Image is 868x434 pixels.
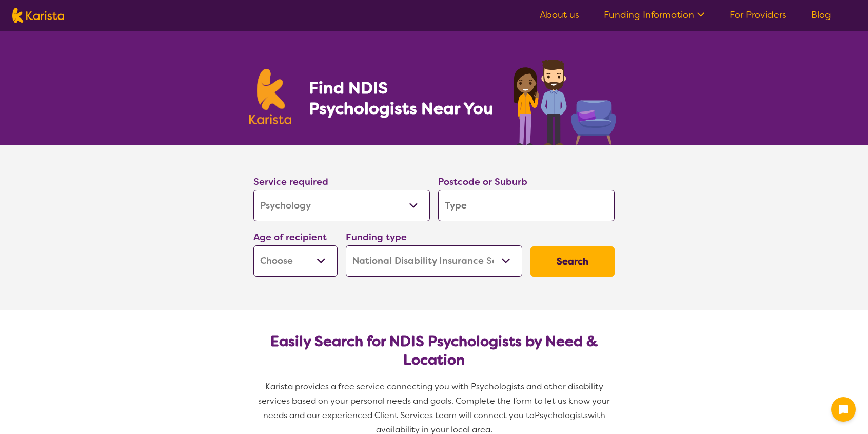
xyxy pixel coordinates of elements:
[262,332,606,369] h2: Easily Search for NDIS Psychologists by Need & Location
[530,246,615,277] button: Search
[540,9,579,21] a: About us
[811,9,831,21] a: Blog
[309,78,499,119] h1: Find NDIS Psychologists Near You
[346,231,407,243] label: Funding type
[249,69,291,124] img: Karista logo
[258,381,612,421] span: Karista provides a free service connecting you with Psychologists and other disability services b...
[12,8,64,23] img: Karista logo
[535,410,588,421] span: Psychologists
[253,231,327,243] label: Age of recipient
[510,55,619,145] img: psychology
[729,9,786,21] a: For Providers
[253,176,328,188] label: Service required
[438,190,615,221] input: Type
[604,9,705,21] a: Funding Information
[438,176,527,188] label: Postcode or Suburb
